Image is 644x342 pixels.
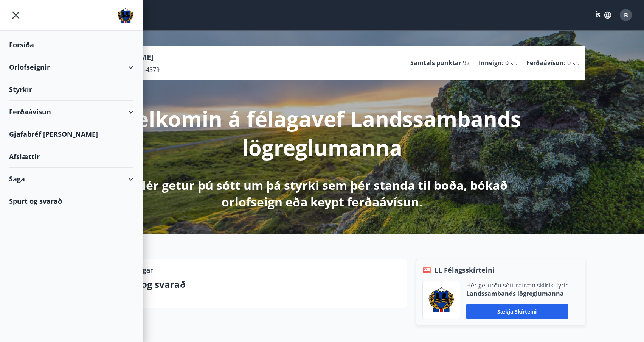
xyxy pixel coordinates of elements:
button: menu [9,8,23,22]
p: Landssambands lögreglumanna [466,289,568,298]
div: Ferðaávísun [9,101,133,123]
div: Orlofseignir [9,56,133,78]
div: Spurt og svarað [9,190,133,212]
div: Gjafabréf [PERSON_NAME] [9,123,133,145]
p: Inneign : [479,59,504,67]
button: B [617,6,635,24]
p: Hér getur þú sótt um þá styrki sem þér standa til boða, bókað orlofseign eða keypt ferðaávísun. [123,177,522,210]
span: 0 kr. [505,59,517,67]
img: union_logo [118,8,133,23]
p: Velkomin á félagavef Landssambands lögreglumanna [123,104,522,162]
span: 92 [463,59,470,67]
span: 0 kr. [567,59,579,67]
p: Hér geturðu sótt rafræn skilríki fyrir [466,281,568,289]
p: Upplýsingar [115,265,153,275]
button: Sækja skírteini [466,304,568,319]
span: B [624,11,628,19]
span: LL Félagsskírteini [435,265,495,275]
div: Saga [9,168,133,190]
p: Spurt og svarað [115,278,400,291]
div: Afslættir [9,145,133,168]
div: Styrkir [9,78,133,101]
p: Ferðaávísun : [526,59,566,67]
div: Forsíða [9,34,133,56]
p: Samtals punktar [410,59,461,67]
button: ÍS [591,8,615,22]
img: 1cqKbADZNYZ4wXUG0EC2JmCwhQh0Y6EN22Kw4FTY.png [428,287,454,312]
